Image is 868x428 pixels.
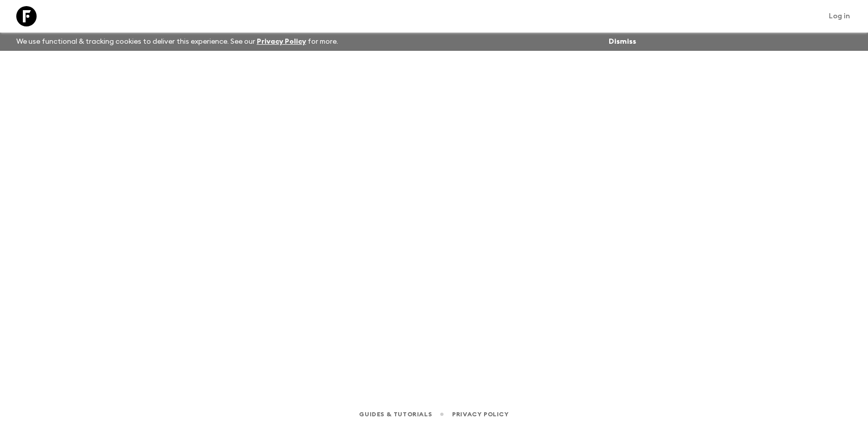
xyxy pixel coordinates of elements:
a: Log in [823,9,856,23]
p: We use functional & tracking cookies to deliver this experience. See our for more. [12,33,342,51]
a: Privacy Policy [452,409,508,420]
a: Guides & Tutorials [359,409,432,420]
button: Dismiss [606,35,639,49]
a: Privacy Policy [257,38,306,45]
